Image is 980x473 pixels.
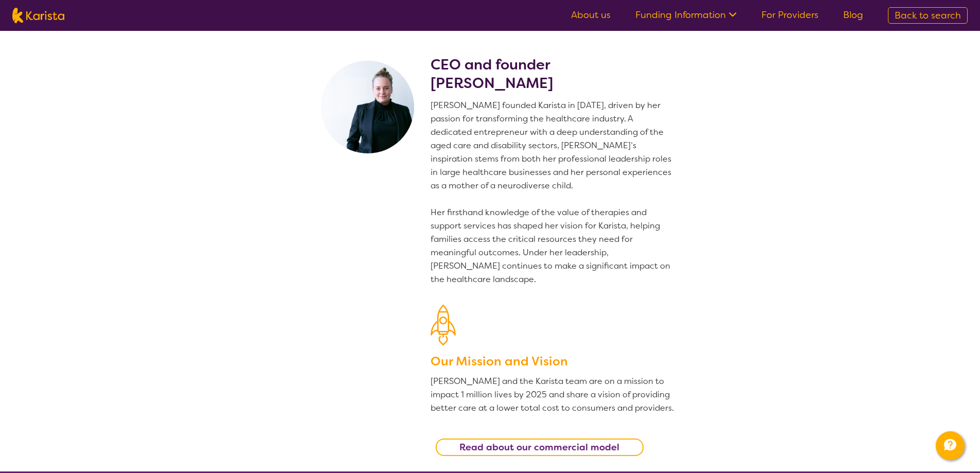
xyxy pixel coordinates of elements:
[431,99,675,286] p: [PERSON_NAME] founded Karista in [DATE], driven by her passion for transforming the healthcare in...
[431,375,675,415] p: [PERSON_NAME] and the Karista team are on a mission to impact 1 million lives by 2025 and share a...
[459,441,619,453] b: Read about our commercial model
[431,56,675,93] h2: CEO and founder [PERSON_NAME]
[895,9,961,22] span: Back to search
[431,305,456,345] img: Our Mission
[431,352,675,371] h3: Our Mission and Vision
[635,9,737,21] a: Funding Information
[12,8,64,23] img: Karista logo
[843,9,863,21] a: Blog
[936,431,965,460] button: Channel Menu
[571,9,611,21] a: About us
[761,9,818,21] a: For Providers
[888,7,968,24] a: Back to search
